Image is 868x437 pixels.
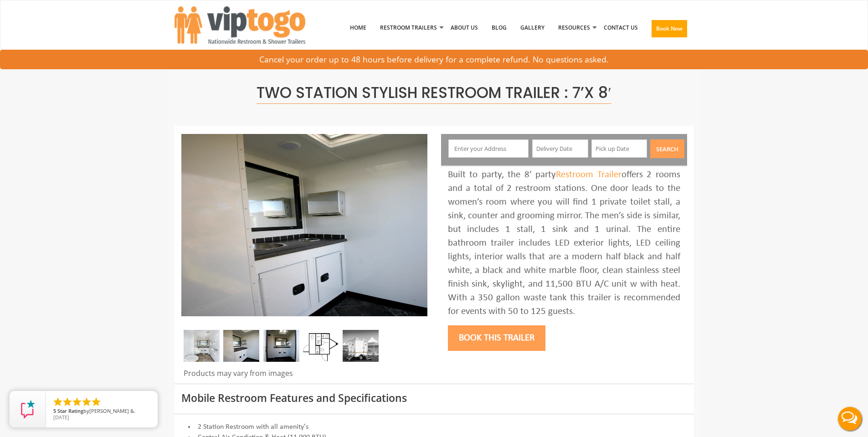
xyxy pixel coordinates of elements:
a: About Us [444,4,485,51]
span: [PERSON_NAME] &. [89,407,135,414]
a: Resources [551,4,597,51]
img: A mini restroom trailer with two separate stations and separate doors for males and females [181,134,427,316]
button: Book Now [652,20,687,37]
input: Enter your Address [448,139,529,158]
h3: Mobile Restroom Features and Specifications [181,392,687,404]
span: 5 [53,407,56,414]
div: Products may vary from images [181,368,427,384]
li:  [91,396,102,407]
div: Built to party, the 8’ party offers 2 rooms and a total of 2 restroom stations. One door leads to... [448,168,680,319]
a: Gallery [514,4,551,51]
a: Book Now [645,4,694,57]
img: Inside of complete restroom with a stall, a urinal, tissue holders, cabinets and mirror [184,330,220,362]
li:  [72,396,82,407]
input: Pick up Date [591,139,647,158]
button: Book this trailer [448,325,545,351]
li: 2 Station Restroom with all amenity's [181,422,687,432]
img: DSC_0004_email [263,330,299,362]
img: A mini restroom trailer with two separate stations and separate doors for males and females [343,330,379,362]
span: Star Rating [57,407,83,414]
img: Review Rating [19,400,37,418]
a: Restroom Trailer [556,170,621,180]
img: Floor Plan of 2 station Mini restroom with sink and toilet [303,330,339,362]
li:  [62,396,73,407]
input: Delivery Date [532,139,588,158]
span: by [53,408,150,415]
li:  [81,396,92,407]
li:  [52,396,63,407]
a: Home [343,4,373,51]
a: Restroom Trailers [373,4,444,51]
button: Search [650,139,684,158]
a: Blog [485,4,514,51]
a: Contact Us [597,4,645,51]
button: Live Chat [832,401,868,437]
span: [DATE] [53,414,69,421]
span: Two Station Stylish Restroom Trailer : 7’x 8′ [257,82,611,104]
img: DSC_0016_email [223,330,259,362]
img: VIPTOGO [175,6,305,44]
